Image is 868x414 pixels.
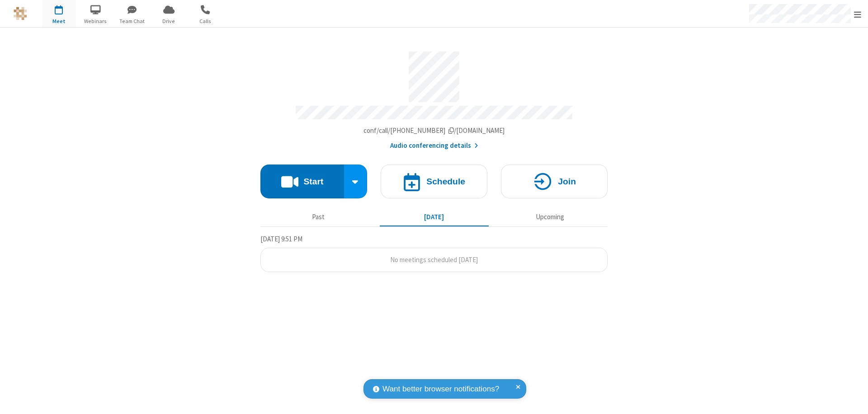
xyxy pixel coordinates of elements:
[363,126,505,135] span: Copy my meeting room link
[260,234,608,273] section: Today's Meetings
[42,17,76,25] span: Meet
[426,177,465,186] h4: Schedule
[79,17,113,25] span: Webinars
[260,165,344,198] button: Start
[380,208,489,226] button: [DATE]
[189,17,222,25] span: Calls
[152,17,186,25] span: Drive
[344,165,368,198] div: Start conference options
[501,165,608,198] button: Join
[495,208,604,226] button: Upcoming
[264,208,373,226] button: Past
[115,17,149,25] span: Team Chat
[390,255,478,264] span: No meetings scheduled [DATE]
[558,177,576,186] h4: Join
[303,177,323,186] h4: Start
[260,45,608,151] section: Account details
[390,141,478,151] button: Audio conferencing details
[382,383,499,395] span: Want better browser notifications?
[14,7,27,20] img: QA Selenium DO NOT DELETE OR CHANGE
[381,165,487,198] button: Schedule
[363,126,505,136] button: Copy my meeting room linkCopy my meeting room link
[260,235,302,243] span: [DATE] 9:51 PM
